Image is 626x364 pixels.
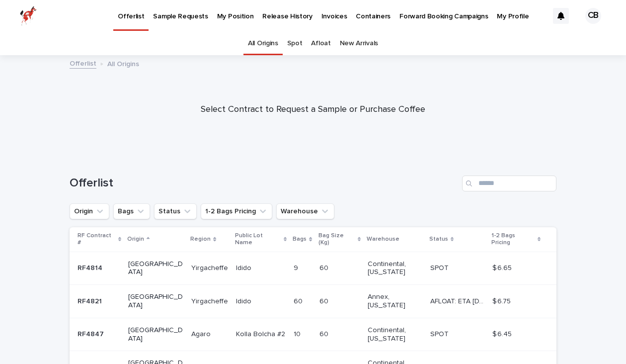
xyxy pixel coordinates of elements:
[201,203,272,219] button: 1-2 Bags Pricing
[236,328,287,339] p: Kolla Bolcha #2
[128,260,183,277] p: [GEOGRAPHIC_DATA]
[154,203,197,219] button: Status
[78,328,106,339] p: RF4847
[491,230,535,249] p: 1-2 Bags Pricing
[70,285,556,318] tr: RF4821RF4821 [GEOGRAPHIC_DATA]YirgacheffeYirgacheffe IdidoIdido 6060 6060 Annex, [US_STATE] AFLOA...
[287,32,303,55] a: Spot
[585,8,601,24] div: CB
[429,234,448,245] p: Status
[430,328,451,339] p: SPOT
[70,203,109,219] button: Origin
[319,262,330,273] p: 60
[340,32,378,55] a: New Arrivals
[78,262,104,273] p: RF4814
[191,262,230,273] p: Yirgacheffe
[318,230,355,249] p: Bag Size (Kg)
[114,104,512,115] p: Select Contract to Request a Sample or Purchase Coffee
[311,32,330,55] a: Afloat
[127,234,144,245] p: Origin
[78,230,116,249] p: RF Contract #
[128,326,183,343] p: [GEOGRAPHIC_DATA]
[492,328,514,339] p: $ 6.45
[294,295,305,306] p: 60
[70,318,556,351] tr: RF4847RF4847 [GEOGRAPHIC_DATA]AgaroAgaro Kolla Bolcha #2Kolla Bolcha #2 1010 6060 Continental, [U...
[236,262,253,273] p: Idido
[319,295,330,306] p: 60
[70,252,556,285] tr: RF4814RF4814 [GEOGRAPHIC_DATA]YirgacheffeYirgacheffe IdidoIdido 99 6060 Continental, [US_STATE] S...
[235,230,281,249] p: Public Lot Name
[430,295,486,306] p: AFLOAT: ETA 09-27-2025
[107,58,139,69] p: All Origins
[492,295,513,306] p: $ 6.75
[367,234,399,245] p: Warehouse
[190,234,211,245] p: Region
[20,6,37,26] img: zttTXibQQrCfv9chImQE
[276,203,334,219] button: Warehouse
[191,295,230,306] p: Yirgacheffe
[492,262,514,273] p: $ 6.65
[248,32,278,55] a: All Origins
[128,293,183,310] p: [GEOGRAPHIC_DATA]
[430,262,451,273] p: SPOT
[70,176,458,190] h1: Offerlist
[113,203,150,219] button: Bags
[462,176,556,191] input: Search
[78,295,104,306] p: RF4821
[294,328,303,339] p: 10
[191,328,213,339] p: Agaro
[70,57,96,69] a: Offerlist
[294,262,300,273] p: 9
[236,295,253,306] p: Idido
[319,328,330,339] p: 60
[293,234,307,245] p: Bags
